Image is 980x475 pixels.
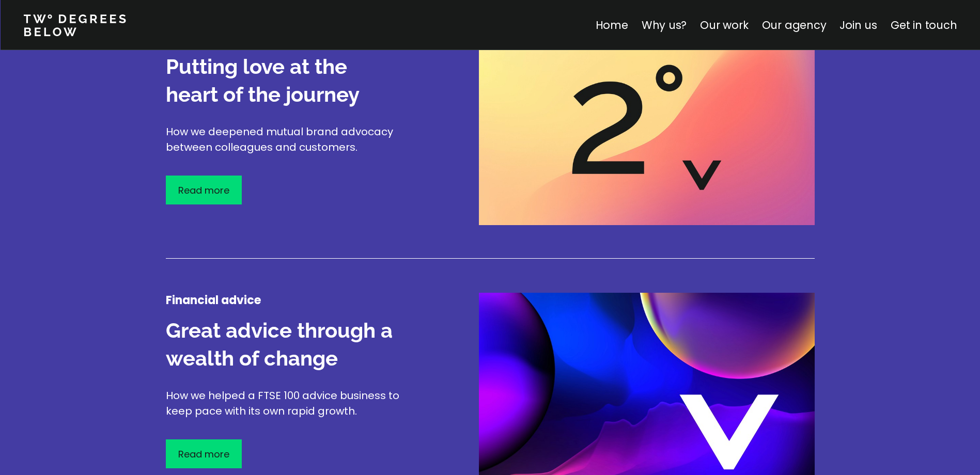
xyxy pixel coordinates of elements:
a: Aviation + travelPutting love at the heart of the journeyHow we deepened mutual brand advocacy be... [166,29,815,288]
p: Read more [178,183,229,197]
a: Join us [839,18,877,33]
p: Read more [178,447,229,461]
p: How we helped a FTSE 100 advice business to keep pace with its own rapid growth. [166,388,403,419]
a: Get in touch [891,18,957,33]
h4: Financial advice [166,293,403,308]
a: Home [595,18,628,33]
a: Why us? [641,18,687,33]
a: Our agency [761,18,826,33]
h3: Putting love at the heart of the journey [166,53,403,108]
p: How we deepened mutual brand advocacy between colleagues and customers. [166,124,403,155]
a: Our work [700,18,748,33]
h3: Great advice through a wealth of change [166,316,403,372]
